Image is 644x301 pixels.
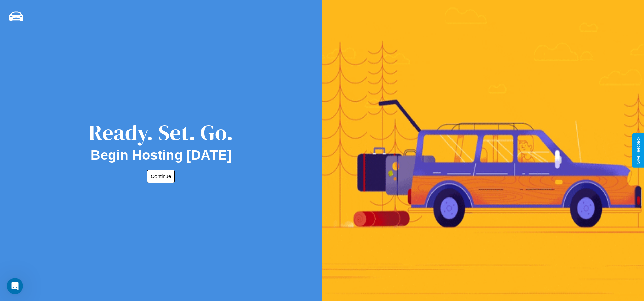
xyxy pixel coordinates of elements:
div: Ready. Set. Go. [89,117,233,148]
div: Give Feedback [636,137,641,164]
iframe: Intercom live chat [7,278,23,294]
h2: Begin Hosting [DATE] [91,148,232,163]
button: Continue [147,170,175,183]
